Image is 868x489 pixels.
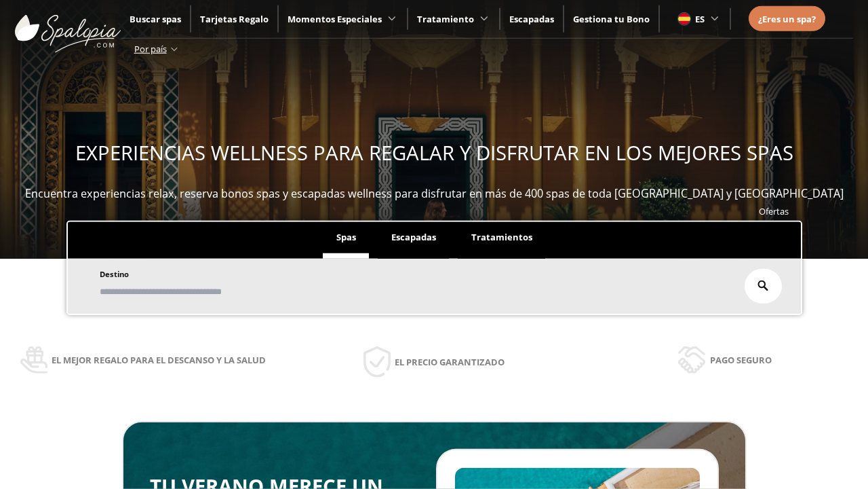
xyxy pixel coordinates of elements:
[710,352,772,367] span: Pago seguro
[52,352,266,367] span: El mejor regalo para el descanso y la salud
[25,186,844,201] span: Encuentra experiencias relax, reserva bonos spas y escapadas wellness para disfrutar en más de 40...
[573,13,650,25] a: Gestiona tu Bono
[758,13,816,25] span: ¿Eres un spa?
[509,13,554,25] a: Escapadas
[75,139,793,166] span: EXPERIENCIAS WELLNESS PARA REGALAR Y DISFRUTAR EN LOS MEJORES SPAS
[134,43,167,55] span: Por país
[100,269,129,279] span: Destino
[395,355,505,369] span: El precio garantizado
[130,13,181,25] a: Buscar spas
[200,13,269,25] a: Tarjetas Regalo
[471,231,532,243] span: Tratamientos
[759,205,789,217] a: Ofertas
[336,231,356,243] span: Spas
[758,12,816,26] a: ¿Eres un spa?
[391,231,436,243] span: Escapadas
[15,1,121,53] img: ImgLogoSpalopia.BvClDcEz.svg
